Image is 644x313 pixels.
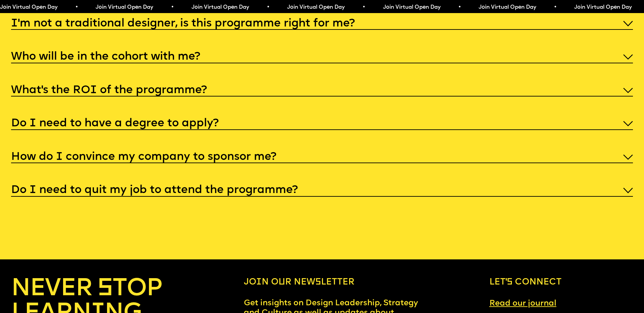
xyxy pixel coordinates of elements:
h6: Let’s connect [489,277,633,288]
span: • [554,5,557,10]
h5: Do I need to quit my job to attend the programme? [11,187,298,194]
h5: What’s the ROI of the programme? [11,87,207,94]
h6: Join our newsletter [244,277,422,288]
h5: I'm not a traditional designer, is this programme right for me? [11,20,355,27]
span: • [171,5,174,10]
a: Read our journal [485,295,561,313]
span: • [75,5,78,10]
h5: How do I convince my company to sponsor me? [11,154,276,161]
h5: Who will be in the cohort with me? [11,54,200,60]
span: • [362,5,365,10]
span: • [266,5,269,10]
h5: Do I need to have a degree to apply? [11,120,219,127]
span: • [458,5,461,10]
